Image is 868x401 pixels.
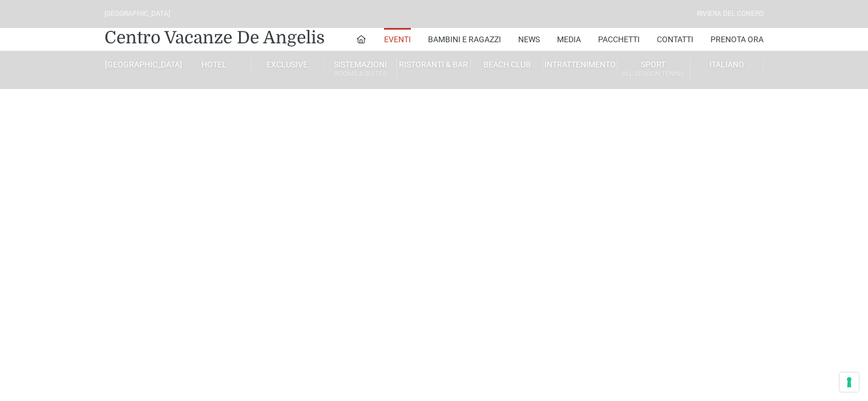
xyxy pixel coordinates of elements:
a: Exclusive [251,59,324,70]
a: Eventi [384,28,411,51]
small: Rooms & Suites [324,68,397,79]
a: Pacchetti [598,28,640,51]
a: SistemazioniRooms & Suites [324,59,397,80]
div: [GEOGRAPHIC_DATA] [104,9,170,19]
a: Media [557,28,581,51]
a: [GEOGRAPHIC_DATA] [104,59,177,70]
a: Beach Club [471,59,544,70]
small: All Season Tennis [617,68,689,79]
a: Bambini e Ragazzi [428,28,501,51]
a: Ristoranti & Bar [397,59,470,70]
a: Hotel [177,59,251,70]
a: News [518,28,540,51]
div: Riviera Del Conero [697,9,764,19]
a: Italiano [691,59,764,70]
a: Intrattenimento [544,59,617,70]
a: Prenota Ora [710,28,764,51]
a: Contatti [657,28,693,51]
a: SportAll Season Tennis [617,59,690,80]
span: Italiano [709,60,744,69]
a: Centro Vacanze De Angelis [104,26,325,49]
button: Le tue preferenze relative al consenso per le tecnologie di tracciamento [839,372,859,392]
